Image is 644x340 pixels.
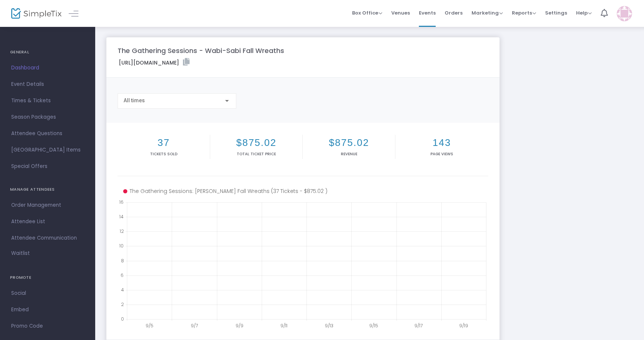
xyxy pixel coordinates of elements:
[119,243,124,249] text: 10
[369,322,378,329] text: 9/15
[397,137,486,149] h2: 143
[121,301,124,307] text: 2
[146,322,153,329] text: 9/5
[11,217,84,227] span: Attendee List
[325,322,333,329] text: 9/13
[10,45,85,60] h4: GENERAL
[121,286,124,293] text: 4
[11,233,84,243] span: Attendee Communication
[11,200,84,210] span: Order Management
[512,9,536,16] span: Reports
[11,129,84,138] span: Attendee Questions
[10,182,85,197] h4: MANAGE ATTENDEES
[11,288,84,298] span: Social
[11,162,84,171] span: Special Offers
[121,257,124,263] text: 8
[414,322,423,329] text: 9/17
[576,9,592,16] span: Help
[472,9,503,16] span: Marketing
[419,3,436,22] span: Events
[119,213,124,220] text: 14
[11,96,84,106] span: Times & Tickets
[121,316,124,322] text: 0
[11,250,30,257] span: Waitlist
[236,322,243,329] text: 9/9
[119,137,208,149] h2: 37
[212,137,301,149] h2: $875.02
[304,151,393,157] p: Revenue
[304,137,393,149] h2: $875.02
[119,228,124,234] text: 12
[191,322,198,329] text: 9/7
[119,58,190,67] label: [URL][DOMAIN_NAME]
[11,305,84,315] span: Embed
[212,151,301,157] p: Total Ticket Price
[11,112,84,122] span: Season Packages
[11,321,84,331] span: Promo Code
[11,79,84,89] span: Event Details
[119,151,208,157] p: Tickets sold
[121,272,124,278] text: 6
[459,322,468,329] text: 9/19
[11,63,84,73] span: Dashboard
[397,151,486,157] p: Page Views
[11,145,84,155] span: [GEOGRAPHIC_DATA] Items
[391,3,410,22] span: Venues
[445,3,463,22] span: Orders
[545,3,567,22] span: Settings
[10,270,85,285] h4: PROMOTE
[280,322,287,329] text: 9/11
[124,97,145,103] span: All times
[119,199,124,205] text: 16
[118,46,284,56] m-panel-title: The Gathering Sessions - Wabi-Sabi Fall Wreaths
[352,9,382,16] span: Box Office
